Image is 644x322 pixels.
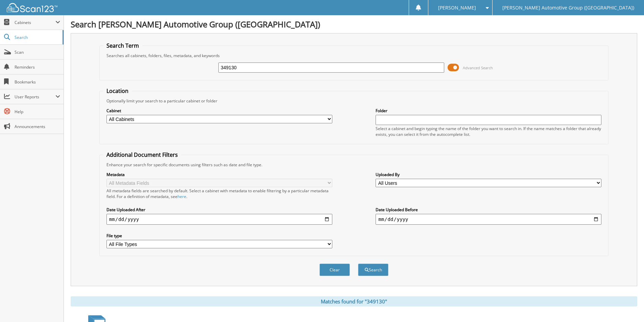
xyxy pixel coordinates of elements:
[103,53,605,58] div: Searches all cabinets, folders, files, metadata, and keywords
[15,20,55,25] span: Cabinets
[103,151,181,158] legend: Additional Document Filters
[15,64,60,70] span: Reminders
[463,65,493,70] span: Advanced Search
[106,108,332,114] label: Cabinet
[7,3,57,12] img: scan123-logo-white.svg
[319,264,350,276] button: Clear
[502,6,634,10] span: [PERSON_NAME] Automotive Group ([GEOGRAPHIC_DATA])
[103,87,132,95] legend: Location
[15,79,60,85] span: Bookmarks
[15,49,60,55] span: Scan
[376,172,601,177] label: Uploaded By
[376,214,601,225] input: end
[376,126,601,137] div: Select a cabinet and begin typing the name of the folder you want to search in. If the name match...
[103,42,142,49] legend: Search Term
[15,124,60,129] span: Announcements
[358,264,388,276] button: Search
[15,94,55,100] span: User Reports
[71,296,637,306] div: Matches found for "349130"
[106,214,332,225] input: start
[438,6,476,10] span: [PERSON_NAME]
[15,34,59,40] span: Search
[106,233,332,239] label: File type
[71,19,637,30] h1: Search [PERSON_NAME] Automotive Group ([GEOGRAPHIC_DATA])
[177,194,186,199] a: here
[103,162,605,168] div: Enhance your search for specific documents using filters such as date and file type.
[376,207,601,213] label: Date Uploaded Before
[106,207,332,213] label: Date Uploaded After
[106,188,332,199] div: All metadata fields are searched by default. Select a cabinet with metadata to enable filtering b...
[15,109,60,115] span: Help
[106,172,332,177] label: Metadata
[376,108,601,114] label: Folder
[103,98,605,104] div: Optionally limit your search to a particular cabinet or folder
